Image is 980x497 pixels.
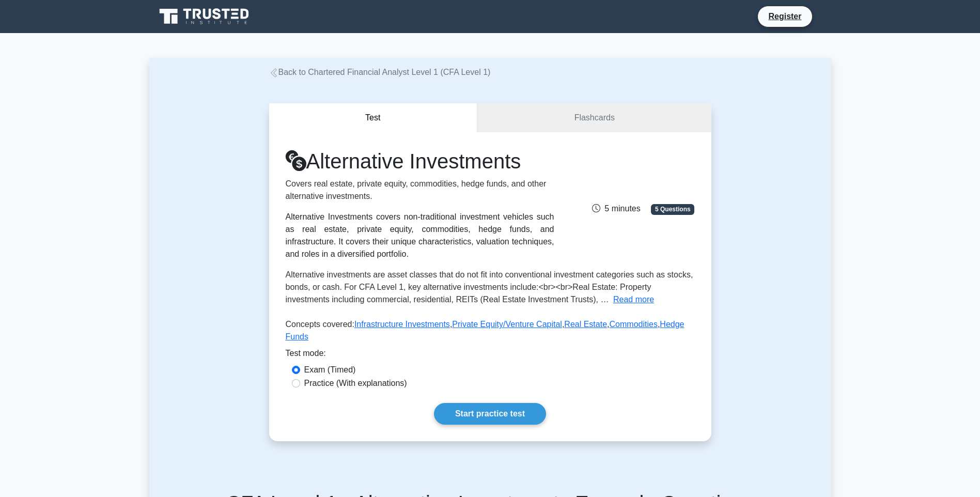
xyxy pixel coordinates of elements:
[269,68,491,76] a: Back to Chartered Financial Analyst Level 1 (CFA Level 1)
[762,10,807,23] a: Register
[286,347,695,364] div: Test mode:
[354,320,450,329] a: Infrastructure Investments
[613,293,654,306] button: Read more
[452,320,562,329] a: Private Equity/Venture Capital
[286,149,554,174] h1: Alternative Investments
[286,270,693,304] span: Alternative investments are asset classes that do not fit into conventional investment categories...
[286,211,554,260] div: Alternative Investments covers non-traditional investment vehicles such as real estate, private e...
[610,320,658,329] a: Commodities
[304,377,407,390] label: Practice (With explanations)
[286,318,695,347] p: Concepts covered: , , , ,
[477,103,711,133] a: Flashcards
[434,403,546,425] a: Start practice test
[286,178,554,203] p: Covers real estate, private equity, commodities, hedge funds, and other alternative investments.
[269,103,478,133] button: Test
[592,204,640,213] span: 5 minutes
[651,204,694,214] span: 5 Questions
[304,364,356,376] label: Exam (Timed)
[564,320,607,329] a: Real Estate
